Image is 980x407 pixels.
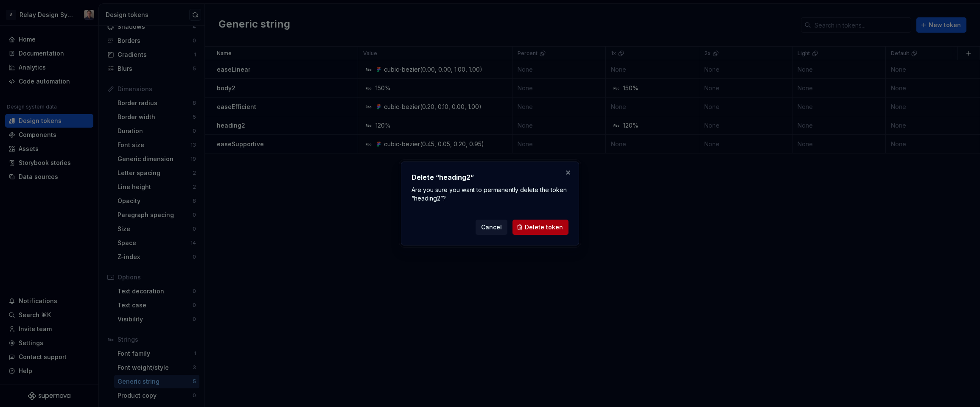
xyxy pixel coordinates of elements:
[412,172,568,182] h2: Delete “heading2”
[525,223,563,231] span: Delete token
[481,223,502,231] span: Cancel
[512,220,568,235] button: Delete token
[476,220,507,235] button: Cancel
[412,186,568,203] p: Are you sure you want to permanently delete the token “heading2”?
